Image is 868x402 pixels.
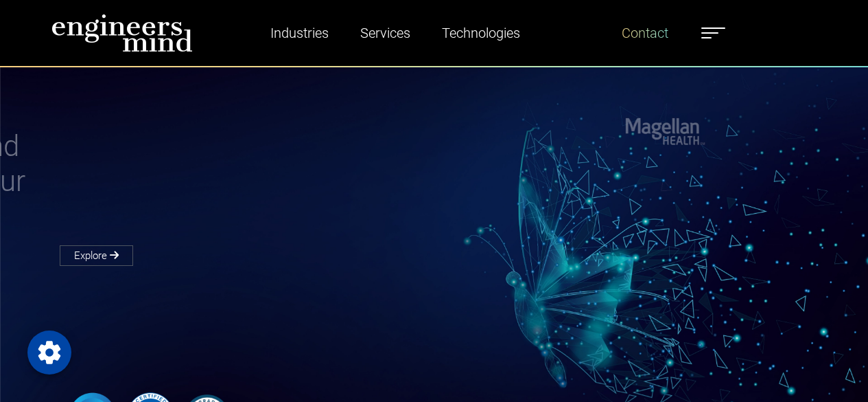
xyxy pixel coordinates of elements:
[616,17,674,49] a: Contact
[355,17,416,49] a: Services
[60,245,133,266] a: Explore
[60,129,434,233] h1: and your Enterprise
[265,17,334,49] a: Industries
[436,17,526,49] a: Technologies
[60,129,193,163] span: Reimagine
[51,14,193,52] img: logo
[60,164,191,198] span: Transform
